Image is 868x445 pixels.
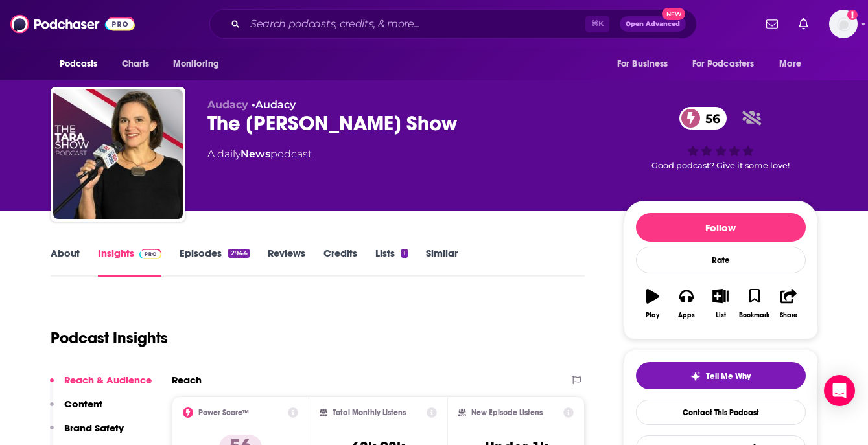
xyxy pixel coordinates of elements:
span: For Podcasters [692,55,755,73]
p: Reach & Audience [64,374,152,386]
button: open menu [684,52,773,76]
button: open menu [608,52,685,76]
button: Content [50,398,102,422]
span: Monitoring [173,55,219,73]
span: More [779,55,801,73]
a: Lists1 [375,247,408,277]
button: Apps [670,280,703,327]
button: Share [771,280,805,327]
div: Apps [678,312,695,319]
div: 56Good podcast? Give it some love! [624,98,818,179]
button: tell me why sparkleTell Me Why [636,362,806,389]
button: open menu [51,52,115,76]
button: Play [636,280,670,327]
div: A daily podcast [207,146,312,162]
button: Show profile menu [829,10,858,38]
div: List [716,312,726,319]
div: Rate [636,247,806,273]
button: Bookmark [738,280,771,327]
h2: Reach [172,374,202,386]
span: Tell Me Why [706,371,751,382]
div: Search podcasts, credits, & more... [209,9,697,39]
span: For Business [617,55,668,73]
a: Audacy [255,98,296,111]
a: Credits [323,247,357,277]
span: Podcasts [60,55,98,73]
img: tell me why sparkle [690,371,701,382]
div: 2944 [228,249,249,258]
a: News [240,148,270,160]
svg: Add a profile image [847,10,858,20]
button: Open AdvancedNew [620,16,686,32]
a: Show notifications dropdown [793,13,814,35]
div: Play [646,312,659,319]
span: Audacy [207,98,248,111]
h2: New Episode Listens [471,408,543,417]
button: Reach & Audience [50,374,152,398]
span: Charts [122,55,150,73]
a: Charts [113,52,158,76]
a: Similar [426,247,458,277]
a: Contact This Podcast [636,400,806,425]
span: Good podcast? Give it some love! [651,161,790,170]
span: 56 [692,107,727,130]
span: ⌘ K [585,16,609,32]
span: Logged in as kileycampbell [829,10,858,38]
img: Podchaser - Follow, Share and Rate Podcasts [10,12,135,36]
img: The Tara Show [53,89,183,219]
div: Share [780,312,797,319]
span: • [252,98,296,111]
a: Show notifications dropdown [761,13,783,35]
button: open menu [770,52,817,76]
button: open menu [164,52,236,76]
a: Episodes2944 [180,247,249,277]
h2: Total Monthly Listens [333,408,406,417]
span: New [662,8,685,20]
span: Open Advanced [626,21,680,27]
a: About [51,247,80,277]
a: 56 [679,107,727,130]
p: Content [64,398,102,410]
a: Reviews [268,247,305,277]
div: Bookmark [739,312,769,319]
p: Brand Safety [64,422,124,434]
button: List [703,280,737,327]
div: 1 [401,249,408,258]
h2: Power Score™ [198,408,249,417]
img: User Profile [829,10,858,38]
button: Follow [636,213,806,242]
div: Open Intercom Messenger [824,375,855,406]
a: InsightsPodchaser Pro [98,247,162,277]
img: Podchaser Pro [139,249,162,259]
input: Search podcasts, credits, & more... [245,14,585,34]
h1: Podcast Insights [51,328,168,348]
